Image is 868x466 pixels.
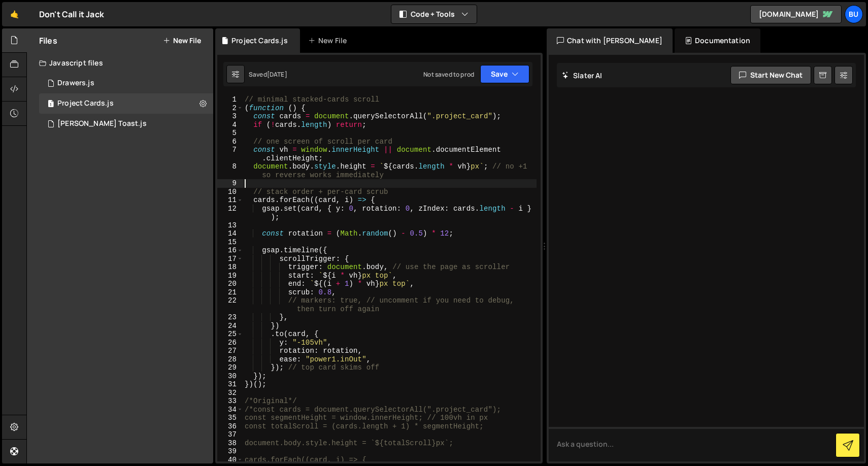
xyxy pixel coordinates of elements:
[217,263,243,272] div: 18
[57,79,94,88] div: Drawers.js
[249,70,287,79] div: Saved
[57,119,147,128] div: [PERSON_NAME] Toast.js
[217,456,243,464] div: 40
[57,99,114,108] div: Project Cards.js
[217,229,243,238] div: 14
[547,28,673,53] div: Chat with [PERSON_NAME]
[423,70,474,79] div: Not saved to prod
[217,129,243,138] div: 5
[217,205,243,221] div: 12
[48,101,54,109] span: 1
[217,330,243,339] div: 25
[391,5,477,23] button: Code + Tools
[730,66,811,84] button: Start new chat
[39,8,104,20] div: Don't Call it Jack
[217,355,243,364] div: 28
[217,196,243,205] div: 11
[27,53,213,73] div: Javascript files
[267,70,287,79] div: [DATE]
[750,5,842,23] a: [DOMAIN_NAME]
[217,447,243,456] div: 39
[217,221,243,230] div: 13
[562,71,603,80] h2: Slater AI
[217,188,243,196] div: 10
[217,246,243,255] div: 16
[39,35,57,46] h2: Files
[217,372,243,381] div: 30
[217,238,243,247] div: 15
[217,397,243,406] div: 33
[217,347,243,355] div: 27
[217,313,243,322] div: 23
[2,2,27,26] a: 🤙
[39,114,213,134] div: 16338/44169.js
[217,414,243,422] div: 35
[217,439,243,448] div: 38
[217,422,243,431] div: 36
[217,430,243,439] div: 37
[217,95,243,104] div: 1
[217,288,243,297] div: 21
[217,339,243,347] div: 26
[308,36,351,46] div: New File
[217,380,243,389] div: 31
[217,112,243,121] div: 3
[217,146,243,162] div: 7
[39,93,213,114] div: 16338/44166.js
[217,272,243,280] div: 19
[217,104,243,113] div: 2
[217,406,243,414] div: 34
[217,296,243,313] div: 22
[217,121,243,129] div: 4
[217,179,243,188] div: 9
[217,255,243,263] div: 17
[217,322,243,330] div: 24
[480,65,529,83] button: Save
[217,138,243,146] div: 6
[39,73,213,93] div: 16338/44175.js
[217,280,243,288] div: 20
[675,28,760,53] div: Documentation
[231,36,288,46] div: Project Cards.js
[217,389,243,397] div: 32
[845,5,863,23] a: Bu
[217,162,243,179] div: 8
[163,37,201,45] button: New File
[217,363,243,372] div: 29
